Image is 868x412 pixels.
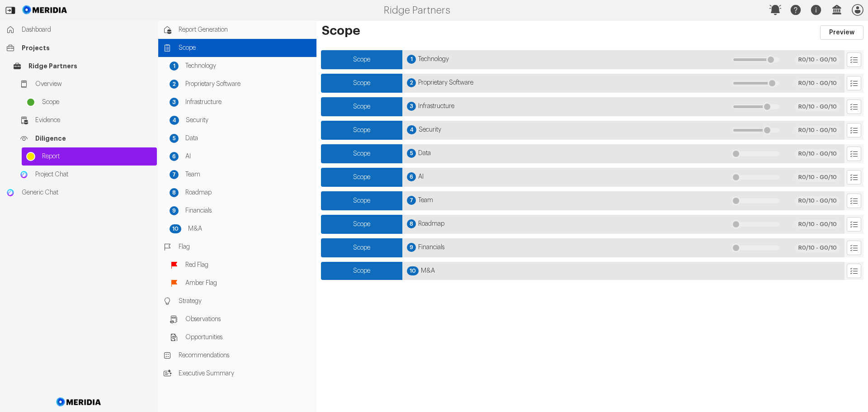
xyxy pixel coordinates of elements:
[847,52,861,67] button: Explore List
[185,62,312,71] span: Technology
[353,151,370,157] span: Scope
[847,170,861,185] button: Explore List
[8,57,157,75] a: Ridge Partners
[353,268,370,274] span: Scope
[170,152,179,161] div: 6
[795,55,840,64] div: R 0 /10 - G 0 /10
[185,170,312,179] span: Team
[418,243,444,253] span: Financials
[418,149,431,159] span: Data
[170,170,179,179] div: 7
[353,221,370,227] span: Scope
[407,219,416,228] div: 8
[1,21,157,39] a: Dashboard
[170,224,181,233] div: 10
[820,25,863,40] button: Preview
[722,74,790,93] div: 2.1, 2.2, 2.3, 2.4, 2.5, 2.6 Published
[22,147,157,166] a: Report
[185,188,312,197] span: Roadmap
[179,25,312,34] span: Report Generation
[722,168,790,187] div: Nothing Published
[795,126,840,135] div: R 0 /10 - G 0 /10
[419,125,441,135] span: Security
[353,198,370,204] span: Scope
[15,75,157,93] a: Overview
[1,39,157,57] a: Projects
[185,206,312,215] span: Financials
[353,127,370,133] span: Scope
[22,188,152,197] span: Generic Chat
[795,173,840,182] div: R 0 /10 - G 0 /10
[15,166,157,184] a: Project ChatProject Chat
[407,243,416,252] div: 9
[170,206,179,215] div: 9
[353,104,370,110] span: Scope
[353,80,370,86] span: Scope
[35,80,152,89] span: Overview
[185,134,312,143] span: Data
[170,80,179,89] div: 2
[179,369,312,378] span: Executive Summary
[179,43,312,52] span: Scope
[407,266,419,275] div: 10
[722,50,790,69] div: 1.1, 1.2, 1.3, 1.4, 1.5 Published
[407,196,416,205] div: 7
[185,152,312,161] span: AI
[847,194,861,208] button: Explore List
[179,297,312,306] span: Strategy
[795,149,840,158] div: R 0 /10 - G 0 /10
[795,220,840,229] div: R 0 /10 - G 0 /10
[15,111,157,129] a: Evidence
[170,98,179,107] div: 3
[418,219,444,229] span: Roadmap
[185,333,312,342] span: Opportunities
[6,188,15,197] img: Generic Chat
[722,215,790,234] div: Nothing Published
[418,55,449,65] span: Technology
[170,116,179,125] div: 4
[22,93,157,111] a: Scope
[42,152,152,161] span: Report
[186,116,312,125] span: Security
[185,315,312,324] span: Observations
[847,217,861,232] button: Explore List
[353,57,370,63] span: Scope
[185,279,312,288] span: Amber Flag
[795,243,840,252] div: R 0 /10 - G 0 /10
[421,266,435,275] span: M&A
[353,245,370,251] span: Scope
[407,172,416,181] div: 6
[795,79,840,88] div: R 0 /10 - G 0 /10
[722,238,790,257] div: Nothing Published
[22,43,152,52] span: Projects
[418,172,424,182] span: AI
[185,260,312,270] span: Red Flag
[35,170,152,179] span: Project Chat
[418,196,433,206] span: Team
[795,102,840,111] div: R 0 /10 - G 0 /10
[847,147,861,161] button: Explore List
[28,62,152,71] span: Ridge Partners
[188,224,312,233] span: M&A
[179,242,312,251] span: Flag
[407,102,416,111] div: 3
[847,123,861,137] button: Explore List
[722,191,790,210] div: Nothing Published
[321,25,775,40] h1: Scope
[185,98,312,107] span: Infrastructure
[15,129,157,147] a: Diligence
[35,116,152,125] span: Evidence
[407,149,416,158] div: 5
[42,98,152,107] span: Scope
[722,121,790,140] div: 4.1, 4.2, 4.3 Published
[22,25,152,34] span: Dashboard
[170,188,179,197] div: 8
[847,99,861,114] button: Explore List
[847,76,861,90] button: Explore List
[19,170,28,179] img: Project Chat
[418,78,473,88] span: Proprietary Software
[353,174,370,180] span: Scope
[722,144,790,163] div: Nothing Published
[185,80,312,89] span: Proprietary Software
[418,102,454,112] span: Infrastructure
